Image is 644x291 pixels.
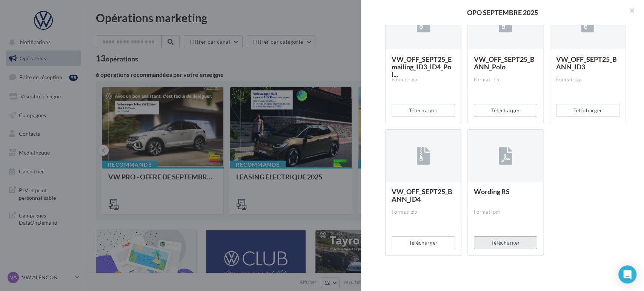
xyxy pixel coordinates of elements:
span: VW_OFF_SEPT25_BANN_ID3 [556,55,617,71]
button: Télécharger [556,104,619,117]
span: Wording RS [474,187,510,196]
span: VW_OFF_SEPT25_BANN_ID4 [392,187,452,203]
div: Format: zip [392,77,455,83]
button: Télécharger [474,104,537,117]
span: VW_OFF_SEPT25_BANN_Polo [474,55,535,71]
div: Format: zip [556,77,619,83]
button: Télécharger [392,236,455,249]
button: Télécharger [392,104,455,117]
button: Télécharger [474,236,537,249]
span: VW_OFF_SEPT25_Emailing_ID3_ID4_Pol... [392,55,452,78]
div: Format: zip [474,77,537,83]
div: Format: pdf [474,209,537,216]
div: OPO SEPTEMBRE 2025 [373,9,632,16]
div: Open Intercom Messenger [618,265,636,283]
div: Format: zip [392,209,455,216]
